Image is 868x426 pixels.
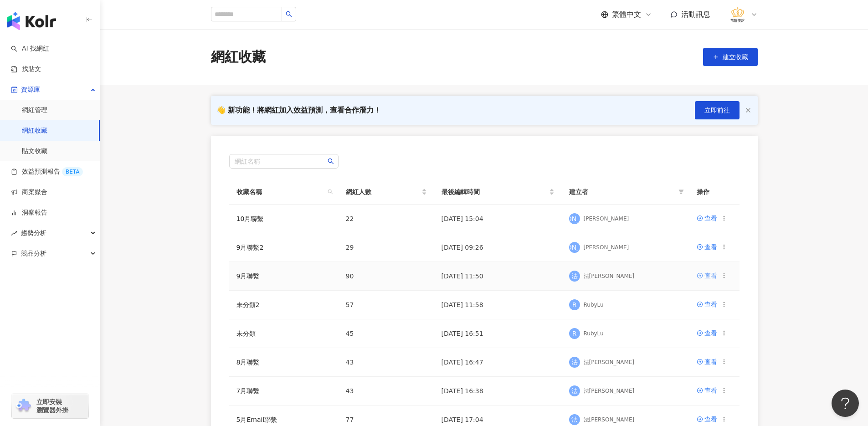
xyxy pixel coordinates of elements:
[584,416,635,424] div: 法[PERSON_NAME]
[236,272,260,280] a: 9月聯繫
[434,348,562,377] td: [DATE] 16:47
[434,233,562,262] td: [DATE] 09:26
[703,48,758,66] button: 建立收藏
[346,359,354,366] span: 43
[346,330,354,337] span: 45
[704,385,717,395] div: 查看
[346,187,420,197] span: 網紅人數
[697,213,717,223] a: 查看
[434,180,562,205] th: 最後編輯時間
[704,299,717,309] div: 查看
[704,271,717,281] div: 查看
[346,387,354,395] span: 43
[11,65,41,74] a: 找貼文
[236,244,264,251] a: 9月聯繫2
[678,189,684,195] span: filter
[584,359,635,366] div: 法[PERSON_NAME]
[697,328,717,338] a: 查看
[548,242,601,252] span: [PERSON_NAME]
[22,106,47,115] a: 網紅管理
[236,387,260,395] a: 7月聯繫
[36,398,68,414] span: 立即安裝 瀏覽器外掛
[22,126,47,135] a: 網紅收藏
[346,272,354,280] span: 90
[569,187,675,197] span: 建立者
[21,243,46,264] span: 競品分析
[434,262,562,291] td: [DATE] 11:50
[584,215,629,223] div: [PERSON_NAME]
[346,301,354,308] span: 57
[697,299,717,309] a: 查看
[584,387,635,395] div: 法[PERSON_NAME]
[11,188,47,197] a: 商案媒合
[571,271,578,281] span: 法
[328,158,334,164] span: search
[697,242,717,252] a: 查看
[704,213,717,223] div: 查看
[15,399,32,413] img: chrome extension
[697,271,717,281] a: 查看
[584,244,629,251] div: [PERSON_NAME]
[704,357,717,367] div: 查看
[681,10,710,19] span: 活動訊息
[328,189,333,195] span: search
[339,180,434,205] th: 網紅人數
[236,416,277,423] a: 5月Email聯繫
[695,101,740,119] button: 立即前往
[346,215,354,222] span: 22
[832,390,859,417] iframe: Help Scout Beacon - Open
[704,414,717,424] div: 查看
[548,214,601,224] span: [PERSON_NAME]
[236,359,260,366] a: 8月聯繫
[571,386,578,396] span: 法
[22,147,47,156] a: 貼文收藏
[442,187,547,197] span: 最後編輯時間
[584,301,604,309] div: RubyLu
[434,319,562,348] td: [DATE] 16:51
[677,185,686,199] span: filter
[612,10,641,20] span: 繁體中文
[11,44,49,53] a: searchAI 找網紅
[236,215,264,222] a: 10月聯繫
[729,6,746,23] img: %E6%B3%95%E5%96%AC%E9%86%AB%E7%BE%8E%E8%A8%BA%E6%89%80_LOGO%20.png
[236,330,256,337] a: 未分類
[434,377,562,405] td: [DATE] 16:38
[697,357,717,367] a: 查看
[216,105,381,115] div: 👋 新功能！將網紅加入效益預測，查看合作潛力！
[723,53,748,61] span: 建立收藏
[7,12,56,30] img: logo
[236,301,260,308] a: 未分類2
[346,416,354,423] span: 77
[572,328,577,339] span: R
[697,385,717,395] a: 查看
[346,244,354,251] span: 29
[572,300,577,310] span: R
[21,223,46,243] span: 趨勢分析
[571,357,578,367] span: 法
[689,180,740,205] th: 操作
[697,414,717,424] a: 查看
[704,107,730,114] span: 立即前往
[584,330,604,338] div: RubyLu
[11,230,17,236] span: rise
[704,242,717,252] div: 查看
[434,291,562,319] td: [DATE] 11:58
[434,205,562,233] td: [DATE] 15:04
[21,79,40,100] span: 資源庫
[11,208,47,217] a: 洞察報告
[11,167,83,176] a: 效益預測報告BETA
[704,328,717,338] div: 查看
[584,272,635,280] div: 法[PERSON_NAME]
[571,415,578,425] span: 法
[211,47,266,67] div: 網紅收藏
[326,185,335,199] span: search
[12,394,88,418] a: chrome extension立即安裝 瀏覽器外掛
[286,11,292,17] span: search
[236,187,324,197] span: 收藏名稱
